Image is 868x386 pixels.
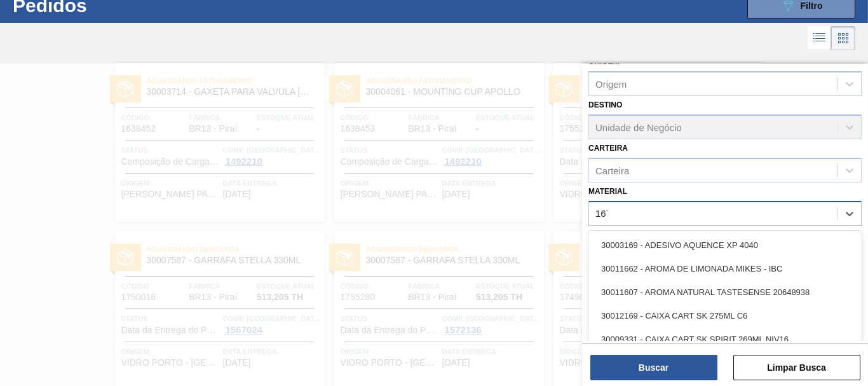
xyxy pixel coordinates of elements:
[105,63,325,222] a: statusAguardando Faturamento30003714 - GAXETA PARA VALVULA [PERSON_NAME]Código1638452FábricaBR13 ...
[588,144,628,153] label: Carteira
[588,280,862,304] div: 30011607 - AROMA NATURAL TASTESENSE 20648938
[808,26,831,50] div: Visão em Lista
[588,327,862,351] div: 30009331 - CAIXA CART SK SPIRIT 269ML NIV16
[595,165,629,176] div: Carteira
[595,79,627,90] div: Origem
[588,233,862,257] div: 30003169 - ADESIVO AQUENCE XP 4040
[588,257,862,280] div: 30011662 - AROMA DE LIMONADA MIKES - IBC
[544,63,763,222] a: statusAguardando Descarga30007587 - GARRAFA STELLA 330MLCódigo1755278FábricaBR13 - PiraíEstoque a...
[801,1,823,11] span: Filtro
[588,100,622,109] label: Destino
[588,187,627,196] label: Material
[588,304,862,327] div: 30012169 - CAIXA CART SK 275ML C6
[325,63,544,222] a: statusAguardando Faturamento30004061 - MOUNTING CUP APOLLOCódigo1638453FábricaBR13 - PiraíEstoque...
[831,26,855,50] div: Visão em Cards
